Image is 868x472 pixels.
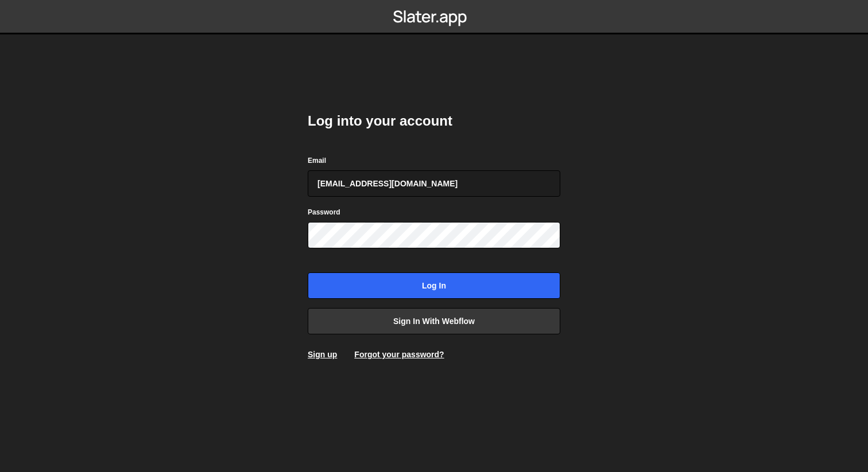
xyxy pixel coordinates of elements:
[308,112,560,130] h2: Log into your account
[308,350,337,359] a: Sign up
[308,155,326,166] label: Email
[354,350,444,359] a: Forgot your password?
[308,206,340,218] label: Password
[308,272,560,299] input: Log in
[308,308,560,334] a: Sign in with Webflow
